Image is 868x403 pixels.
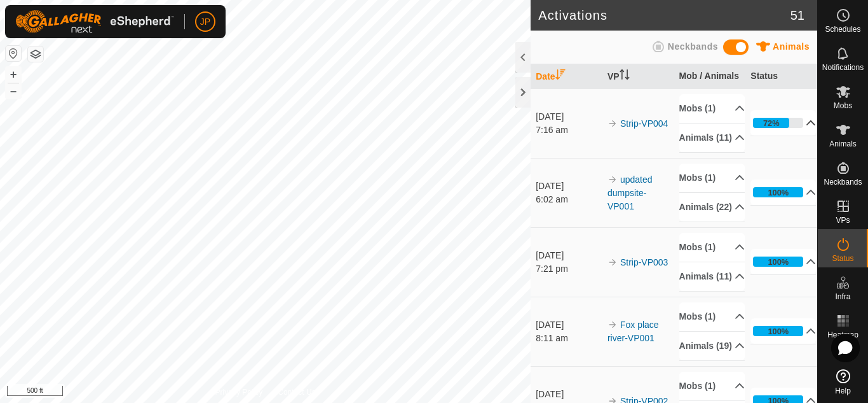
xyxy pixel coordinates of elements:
[200,15,210,29] span: JP
[28,46,43,62] button: Map Layers
[679,332,745,360] p-accordion-header: Animals (19)
[750,318,816,344] p-accordion-header: 100%
[536,124,601,137] div: 7:16 am
[790,6,804,25] span: 51
[536,388,601,401] div: [DATE]
[536,262,601,276] div: 7:21 pm
[824,178,862,186] span: Neckbands
[750,249,816,274] p-accordion-header: 100%
[536,318,601,332] div: [DATE]
[753,257,803,267] div: 100%
[753,118,803,128] div: 72%
[15,10,174,33] img: Gallagher Logo
[679,164,745,192] p-accordion-header: Mobs (1)
[679,372,745,400] p-accordion-header: Mobs (1)
[6,83,21,99] button: –
[679,94,745,123] p-accordion-header: Mobs (1)
[834,102,852,110] span: Mobs
[6,67,21,82] button: +
[668,41,718,52] span: Neckbands
[750,110,816,136] p-accordion-header: 72%
[835,293,850,300] span: Infra
[679,124,745,152] p-accordion-header: Animals (11)
[753,187,803,197] div: 100%
[278,386,315,398] a: Contact Us
[750,180,816,205] p-accordion-header: 100%
[620,71,630,81] p-sorticon: Activate to sort
[607,257,618,267] img: arrow
[768,325,789,337] div: 100%
[773,41,810,52] span: Animals
[674,64,746,89] th: Mob / Animals
[536,193,601,206] div: 6:02 am
[829,140,857,148] span: Animals
[768,187,789,199] div: 100%
[607,174,653,211] a: updated dumpsite-VP001
[836,216,850,224] span: VPs
[679,262,745,291] p-accordion-header: Animals (11)
[555,71,566,81] p-sorticon: Activate to sort
[602,64,674,89] th: VP
[827,331,858,339] span: Heatmap
[607,320,618,330] img: arrow
[215,386,263,398] a: Privacy Policy
[538,8,790,23] h2: Activations
[835,387,851,395] span: Help
[832,255,853,262] span: Status
[753,326,803,336] div: 100%
[620,118,668,129] a: Strip-VP004
[607,320,659,343] a: Fox place river-VP001
[825,25,860,33] span: Schedules
[531,64,602,89] th: Date
[679,302,745,331] p-accordion-header: Mobs (1)
[745,64,817,89] th: Status
[536,110,601,124] div: [DATE]
[679,193,745,222] p-accordion-header: Animals (22)
[6,46,21,61] button: Reset Map
[679,233,745,262] p-accordion-header: Mobs (1)
[536,332,601,345] div: 8:11 am
[822,64,864,71] span: Notifications
[607,118,618,129] img: arrow
[818,364,868,400] a: Help
[536,249,601,262] div: [DATE]
[536,180,601,193] div: [DATE]
[620,257,668,267] a: Strip-VP003
[768,256,789,268] div: 100%
[763,117,780,129] div: 72%
[607,174,618,185] img: arrow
